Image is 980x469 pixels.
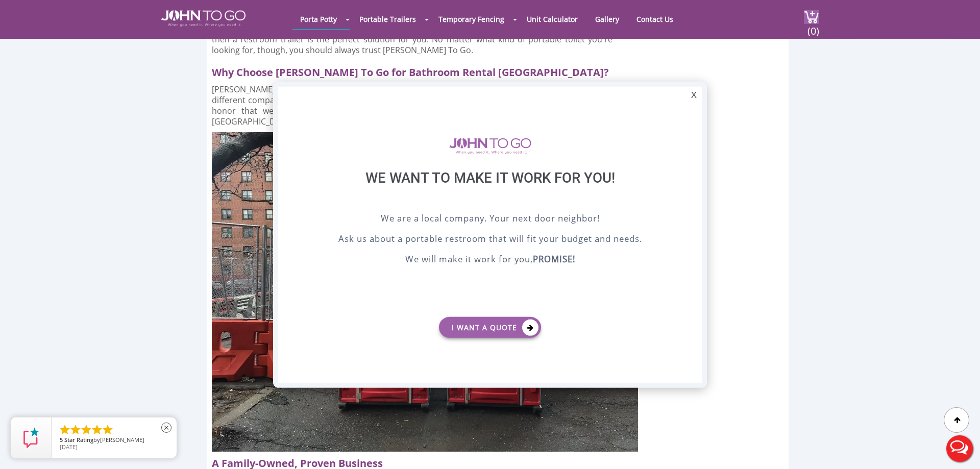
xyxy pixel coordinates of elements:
[60,443,78,451] span: [DATE]
[304,232,676,248] p: Ask us about a portable restroom that will fit your budget and needs.
[304,253,676,268] p: We will make it work for you,
[304,212,676,227] p: We are a local company. Your next door neighbor!
[100,436,144,443] span: [PERSON_NAME]
[533,253,575,265] b: PROMISE!
[102,424,114,436] li: 
[21,428,41,448] img: Review Rating
[304,169,676,212] div: We want to make it work for you!
[155,416,178,439] a: close
[59,424,71,436] li: 
[69,424,82,436] li: 
[439,317,541,338] a: I want a Quote
[60,436,63,443] span: 5
[161,423,171,433] i: close
[80,424,92,436] li: 
[64,436,93,443] span: Star Rating
[686,87,702,104] div: X
[939,428,980,469] button: Live Chat
[449,138,531,154] img: logo of viptogo
[60,437,168,444] span: by
[91,424,103,436] li: 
